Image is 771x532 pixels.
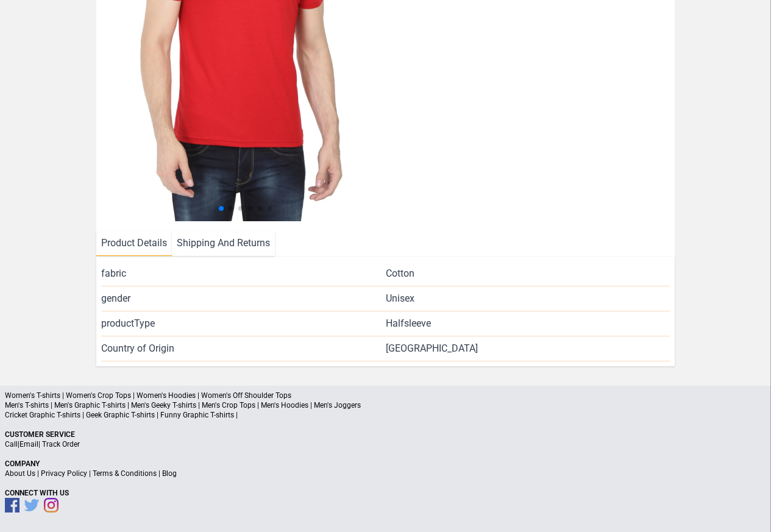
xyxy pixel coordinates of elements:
[96,231,172,256] li: Product Details
[101,341,385,356] span: Country of Origin
[41,469,87,478] a: Privacy Policy
[5,439,766,449] p: | |
[386,316,431,331] span: Halfsleeve
[386,341,670,356] span: [GEOGRAPHIC_DATA]
[5,391,766,400] p: Women's T-shirts | Women's Crop Tops | Women's Hoodies | Women's Off Shoulder Tops
[20,440,38,449] a: Email
[386,291,414,306] span: Unisex
[5,440,18,449] a: Call
[386,266,414,281] span: Cotton
[93,469,157,478] a: Terms & Conditions
[5,459,766,469] p: Company
[101,316,385,331] span: productType
[162,469,177,478] a: Blog
[101,291,385,306] span: gender
[5,488,766,498] p: Connect With Us
[172,231,275,256] li: Shipping And Returns
[5,469,766,478] p: | | |
[5,430,766,439] p: Customer Service
[5,410,766,420] p: Cricket Graphic T-shirts | Geek Graphic T-shirts | Funny Graphic T-shirts |
[101,266,385,281] span: fabric
[5,400,766,410] p: Men's T-shirts | Men's Graphic T-shirts | Men's Geeky T-shirts | Men's Crop Tops | Men's Hoodies ...
[42,440,80,449] a: Track Order
[5,469,35,478] a: About Us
